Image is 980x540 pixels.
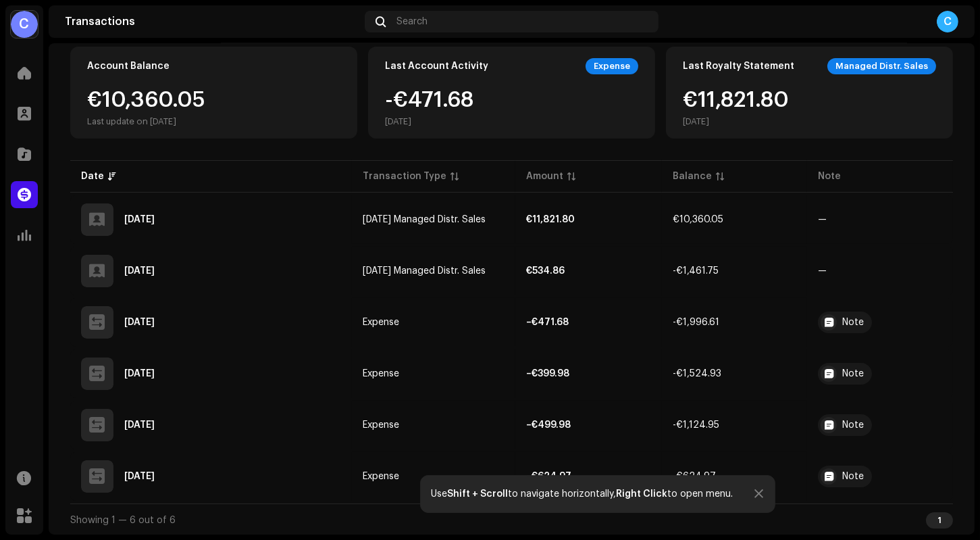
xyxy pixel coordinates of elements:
strong: –€471.68 [526,318,569,327]
div: Dec 1, 2024 [124,369,155,378]
strong: Right Click [617,489,668,499]
span: Expense [363,369,399,378]
div: Note [842,420,864,430]
div: 1 [926,512,953,529]
div: Last update on [DATE] [87,116,205,127]
div: C [11,11,38,38]
div: Mar 26, 2025 [124,266,155,276]
span: Showing 1 — 6 out of 6 [70,516,176,525]
div: Note [842,472,864,481]
span: Mar 2025 Managed Distr. Sales [363,266,486,276]
strong: €11,821.80 [526,215,575,224]
span: Radio promotion [818,414,942,436]
div: Amount [526,170,563,183]
div: Sep 21, 2025 [124,215,155,224]
span: -€1,996.61 [673,318,719,327]
span: Expense [363,318,399,327]
div: Transaction Type [363,170,446,183]
div: Dec 1, 2024 [124,318,155,327]
div: Dec 1, 2024 [124,420,155,430]
strong: Shift + Scroll [448,489,509,499]
div: Date [81,170,104,183]
re-a-table-badge: — [818,215,827,224]
div: Last Royalty Statement [683,61,794,72]
strong: €534.86 [526,266,565,276]
div: [DATE] [385,116,473,127]
div: Dec 1, 2024 [124,472,155,481]
div: Note [842,318,864,327]
div: Expense [586,58,638,74]
span: Meta Spotify song campaign [818,312,942,333]
div: [DATE] [683,116,789,127]
span: Sep 2025 Managed Distr. Sales [363,215,486,224]
span: Radio promotion [818,363,942,385]
div: Managed Distr. Sales [827,58,936,74]
span: -€1,124.95 [673,420,719,430]
strong: –€624.97 [526,472,571,481]
span: €10,360.05 [673,215,723,224]
span: -€624.97 [673,472,716,481]
strong: –€499.98 [526,420,571,430]
span: -€1,524.93 [673,369,721,378]
div: Last Account Activity [385,61,488,72]
strong: –€399.98 [526,369,569,378]
div: Balance [673,170,712,183]
span: Search [396,16,428,27]
div: Use to navigate horizontally, to open menu. [432,489,733,499]
div: Note [842,369,864,378]
span: Radio promotion (BE) [818,466,942,487]
span: Expense [363,420,399,430]
div: Transactions [65,16,359,27]
span: Expense [363,472,399,481]
span: -€1,461.75 [673,266,719,276]
div: Account Balance [87,61,170,72]
re-a-table-badge: — [818,266,827,276]
div: C [937,11,958,32]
